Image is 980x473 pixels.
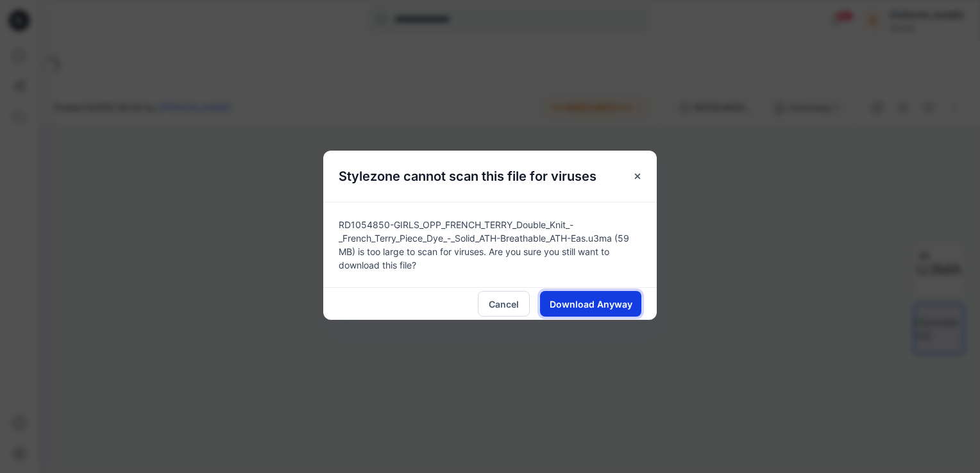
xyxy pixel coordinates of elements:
div: RD1054850-GIRLS_OPP_FRENCH_TERRY_Double_Knit_-_French_Terry_Piece_Dye_-_Solid_ATH-Breathable_ATH-... [323,202,657,287]
h5: Stylezone cannot scan this file for viruses [323,151,612,202]
span: Download Anyway [550,297,632,311]
button: Close [626,165,649,188]
span: Cancel [489,297,519,311]
button: Download Anyway [540,291,641,317]
button: Cancel [478,291,530,317]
